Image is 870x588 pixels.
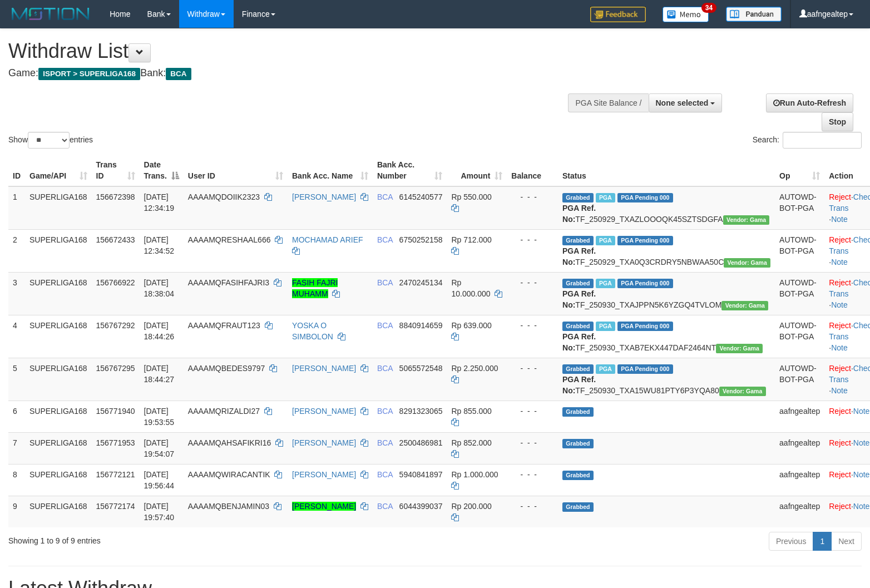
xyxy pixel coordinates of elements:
[8,186,25,230] td: 1
[511,363,553,374] div: - - -
[96,407,135,416] span: 156771940
[25,401,92,432] td: SUPERLIGA168
[617,193,673,202] span: PGA Pending
[96,438,135,447] span: 156771953
[144,192,175,213] span: [DATE] 12:34:19
[451,364,498,373] span: Rp 2.250.000
[562,322,594,331] span: Grabbed
[25,186,92,230] td: SUPERLIGA168
[96,192,135,201] span: 156672398
[562,471,594,480] span: Grabbed
[399,192,443,201] span: Copy 6145240577 to clipboard
[292,364,356,373] a: [PERSON_NAME]
[399,364,443,373] span: Copy 5065572548 to clipboard
[562,332,596,352] b: PGA Ref. No:
[451,321,491,330] span: Rp 639.000
[8,40,569,62] h1: Withdraw List
[775,464,824,496] td: aafngealtep
[649,93,723,112] button: None selected
[447,155,507,186] th: Amount: activate to sort column ascending
[724,258,770,268] span: Vendor URL: https://trx31.1velocity.biz
[775,358,824,401] td: AUTOWD-BOT-PGA
[775,496,824,527] td: aafngealtep
[829,278,851,287] a: Reject
[562,204,596,224] b: PGA Ref. No:
[775,186,824,230] td: AUTOWD-BOT-PGA
[775,432,824,464] td: aafngealtep
[511,469,553,480] div: - - -
[663,7,709,22] img: Button%20Memo.svg
[596,322,615,331] span: Marked by aafsoycanthlai
[96,321,135,330] span: 156767292
[292,470,356,479] a: [PERSON_NAME]
[766,93,853,112] a: Run Auto-Refresh
[377,407,393,416] span: BCA
[813,532,832,551] a: 1
[25,272,92,315] td: SUPERLIGA168
[562,289,596,309] b: PGA Ref. No:
[596,364,615,374] span: Marked by aafsoycanthlai
[377,438,393,447] span: BCA
[288,155,373,186] th: Bank Acc. Name: activate to sort column ascending
[184,155,288,186] th: User ID: activate to sort column ascending
[8,464,25,496] td: 8
[562,439,594,448] span: Grabbed
[831,258,848,266] a: Note
[25,229,92,272] td: SUPERLIGA168
[853,470,870,479] a: Note
[558,155,775,186] th: Status
[399,321,443,330] span: Copy 8840914659 to clipboard
[28,132,70,149] select: Showentries
[451,407,491,416] span: Rp 855.000
[829,470,851,479] a: Reject
[451,438,491,447] span: Rp 852.000
[511,406,553,417] div: - - -
[558,315,775,358] td: TF_250930_TXAB7EKX447DAF2464NT
[822,112,853,131] a: Stop
[25,464,92,496] td: SUPERLIGA168
[829,235,851,244] a: Reject
[562,279,594,288] span: Grabbed
[617,279,673,288] span: PGA Pending
[775,315,824,358] td: AUTOWD-BOT-PGA
[399,235,443,244] span: Copy 6750252158 to clipboard
[8,358,25,401] td: 5
[558,272,775,315] td: TF_250930_TXAJPPN5K6YZGQ4TVLOM
[399,470,443,479] span: Copy 5940841897 to clipboard
[829,321,851,330] a: Reject
[831,532,862,551] a: Next
[377,321,393,330] span: BCA
[831,300,848,309] a: Note
[96,364,135,373] span: 156767295
[92,155,140,186] th: Trans ID: activate to sort column ascending
[25,432,92,464] td: SUPERLIGA168
[8,272,25,315] td: 3
[292,407,356,416] a: [PERSON_NAME]
[701,3,716,13] span: 34
[853,407,870,416] a: Note
[188,278,269,287] span: AAAAMQFASIHFAJRI3
[853,438,870,447] a: Note
[721,301,768,310] span: Vendor URL: https://trx31.1velocity.biz
[8,155,25,186] th: ID
[188,502,269,511] span: AAAAMQBENJAMIN03
[596,279,615,288] span: Marked by aafsoumeymey
[753,132,862,149] label: Search:
[8,531,354,546] div: Showing 1 to 9 of 9 entries
[511,437,553,448] div: - - -
[507,155,558,186] th: Balance
[451,470,498,479] span: Rp 1.000.000
[377,502,393,511] span: BCA
[188,235,271,244] span: AAAAMQRESHAAL666
[188,407,260,416] span: AAAAMQRIZALDI27
[451,192,491,201] span: Rp 550.000
[96,502,135,511] span: 156772174
[292,502,356,511] a: [PERSON_NAME]
[831,215,848,224] a: Note
[783,132,862,149] input: Search:
[38,68,140,80] span: ISPORT > SUPERLIGA168
[399,502,443,511] span: Copy 6044399037 to clipboard
[562,193,594,202] span: Grabbed
[96,278,135,287] span: 156766922
[617,236,673,245] span: PGA Pending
